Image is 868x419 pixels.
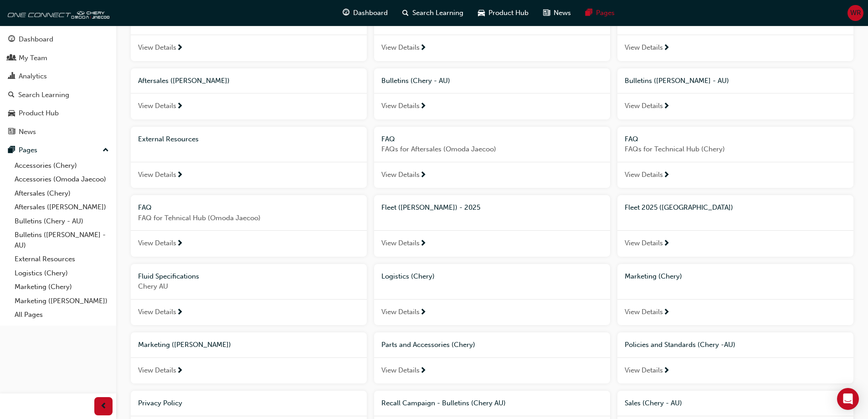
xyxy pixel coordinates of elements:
[18,90,69,100] div: Search Learning
[131,332,367,383] a: Marketing ([PERSON_NAME])View Details
[138,238,176,248] span: View Details
[11,266,113,280] a: Logistics (Chery)
[100,401,107,412] span: prev-icon
[543,7,550,19] span: news-icon
[663,103,670,111] span: next-icon
[4,124,113,140] a: News
[19,145,37,155] div: Pages
[176,44,183,52] span: next-icon
[11,294,113,308] a: Marketing ([PERSON_NAME])
[625,238,663,248] span: View Details
[381,144,603,155] span: FAQs for Aftersales (Omoda Jaecoo)
[353,8,388,18] span: Dashboard
[11,308,113,322] a: All Pages
[11,280,113,294] a: Marketing (Chery)
[8,109,15,118] span: car-icon
[19,53,47,63] div: My Team
[381,272,435,280] span: Logistics (Chery)
[381,307,420,317] span: View Details
[131,127,367,188] a: External ResourcesView Details
[176,103,183,111] span: next-icon
[578,4,622,22] a: pages-iconPages
[850,8,861,18] span: WR
[663,240,670,248] span: next-icon
[420,103,426,111] span: next-icon
[478,7,485,19] span: car-icon
[617,264,853,326] a: Marketing (Chery)View Details
[5,4,109,22] a: oneconnect
[138,341,231,349] span: Marketing ([PERSON_NAME])
[19,127,36,137] div: News
[374,10,610,61] a: Accessories (Omoda Jaecoo)View Details
[663,44,670,52] span: next-icon
[381,170,420,180] span: View Details
[625,101,663,111] span: View Details
[138,281,360,292] span: Chery AU
[11,252,113,266] a: External Resources
[420,44,426,52] span: next-icon
[138,170,176,180] span: View Details
[586,7,592,19] span: pages-icon
[131,264,367,326] a: Fluid SpecificationsChery AUView Details
[625,170,663,180] span: View Details
[617,127,853,188] a: FAQFAQs for Technical Hub (Chery)View Details
[625,307,663,317] span: View Details
[4,50,113,67] a: My Team
[381,77,450,85] span: Bulletins (Chery - AU)
[625,77,729,85] span: Bulletins ([PERSON_NAME] - AU)
[19,71,47,82] div: Analytics
[131,195,367,257] a: FAQFAQ for Tehnical Hub (Omoda Jaecoo)View Details
[420,367,426,375] span: next-icon
[412,8,463,18] span: Search Learning
[471,4,536,22] a: car-iconProduct Hub
[11,200,113,214] a: Aftersales ([PERSON_NAME])
[138,101,176,111] span: View Details
[625,18,681,26] span: Aftersales (Chery)
[103,145,109,156] span: up-icon
[625,203,733,212] span: Fleet 2025 ([GEOGRAPHIC_DATA])
[374,264,610,326] a: Logistics (Chery)View Details
[138,135,199,143] span: External Resources
[138,272,199,280] span: Fluid Specifications
[131,68,367,119] a: Aftersales ([PERSON_NAME])View Details
[8,36,15,44] span: guage-icon
[663,171,670,180] span: next-icon
[8,54,15,62] span: people-icon
[8,91,15,99] span: search-icon
[617,68,853,119] a: Bulletins ([PERSON_NAME] - AU)View Details
[138,365,176,376] span: View Details
[554,8,571,18] span: News
[420,309,426,317] span: next-icon
[617,10,853,61] a: Aftersales (Chery)View Details
[8,128,15,136] span: news-icon
[4,31,113,48] a: Dashboard
[4,142,113,159] button: Pages
[625,272,682,280] span: Marketing (Chery)
[847,5,863,21] button: WR
[381,365,420,376] span: View Details
[176,367,183,375] span: next-icon
[11,159,113,173] a: Accessories (Chery)
[19,108,59,119] div: Product Hub
[420,240,426,248] span: next-icon
[11,186,113,201] a: Aftersales (Chery)
[138,18,200,26] span: Accessories (Chery)
[625,135,638,143] span: FAQ
[176,171,183,180] span: next-icon
[381,203,480,212] span: Fleet ([PERSON_NAME]) - 2025
[381,238,420,248] span: View Details
[176,309,183,317] span: next-icon
[402,7,409,19] span: search-icon
[4,105,113,122] a: Product Hub
[625,341,735,349] span: Policies and Standards (Chery -AU)
[395,4,471,22] a: search-iconSearch Learning
[11,228,113,252] a: Bulletins ([PERSON_NAME] - AU)
[131,10,367,61] a: Accessories (Chery)View Details
[488,8,529,18] span: Product Hub
[374,332,610,383] a: Parts and Accessories (Chery)View Details
[138,42,176,53] span: View Details
[374,195,610,257] a: Fleet ([PERSON_NAME]) - 2025View Details
[11,172,113,186] a: Accessories (Omoda Jaecoo)
[374,68,610,119] a: Bulletins (Chery - AU)View Details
